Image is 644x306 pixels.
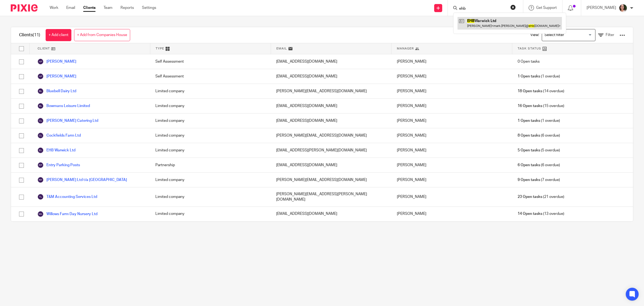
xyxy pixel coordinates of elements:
[33,33,40,37] span: (11)
[271,158,391,172] div: [EMAIL_ADDRESS][DOMAIN_NAME]
[66,5,75,10] a: Email
[518,88,564,94] span: (14 overdue)
[37,132,81,139] a: Cockfields Farm Ltd
[19,32,40,38] h1: Clients
[391,143,512,158] div: [PERSON_NAME]
[391,128,512,143] div: [PERSON_NAME]
[150,173,271,187] div: Limited company
[518,177,540,183] span: 9 Open tasks
[50,5,58,10] a: Work
[37,73,44,80] img: svg%3E
[518,103,564,109] span: (15 overdue)
[391,54,512,69] div: [PERSON_NAME]
[510,5,516,10] button: Clear
[150,187,271,207] div: Limited company
[11,4,38,12] img: Pixie
[271,187,391,207] div: [PERSON_NAME][EMAIL_ADDRESS][PERSON_NAME][DOMAIN_NAME]
[518,74,560,79] span: (1 overdue)
[37,58,44,65] img: svg%3E
[397,46,414,51] span: Manager
[518,133,560,138] span: (6 overdue)
[271,128,391,143] div: [PERSON_NAME][EMAIL_ADDRESS][DOMAIN_NAME]
[518,177,560,183] span: (7 overdue)
[150,207,271,221] div: Limited company
[518,194,564,200] span: (21 overdue)
[156,46,164,51] span: Type
[391,158,512,172] div: [PERSON_NAME]
[37,194,97,200] a: T&M Accounting Services Ltd
[271,69,391,84] div: [EMAIL_ADDRESS][DOMAIN_NAME]
[37,147,75,154] a: EHB Warwick Ltd
[150,113,271,128] div: Limited company
[518,162,560,168] span: (6 overdue)
[271,173,391,187] div: [PERSON_NAME][EMAIL_ADDRESS][DOMAIN_NAME]
[391,99,512,113] div: [PERSON_NAME]
[150,99,271,113] div: Limited company
[16,44,27,54] input: Select all
[150,84,271,98] div: Limited company
[37,103,44,109] img: svg%3E
[518,133,540,138] span: 8 Open tasks
[37,88,76,94] a: Bluebell Dairy Ltd
[150,54,271,69] div: Self Assessment
[518,88,542,94] span: 18 Open tasks
[37,103,90,109] a: Bowmans Leisure Limited
[46,29,71,41] a: + Add client
[518,211,542,216] span: 14 Open tasks
[37,177,44,183] img: svg%3E
[271,143,391,158] div: [EMAIL_ADDRESS][PERSON_NAME][DOMAIN_NAME]
[37,194,44,200] img: svg%3E
[150,69,271,84] div: Self Assessment
[271,99,391,113] div: [EMAIL_ADDRESS][DOMAIN_NAME]
[518,162,540,168] span: 6 Open tasks
[37,88,44,94] img: svg%3E
[606,33,614,37] span: Filter
[37,162,44,168] img: svg%3E
[150,158,271,172] div: Partnership
[391,69,512,84] div: [PERSON_NAME]
[37,118,98,124] a: [PERSON_NAME] Catering Ltd
[120,5,134,10] a: Reports
[518,148,560,153] span: (5 overdue)
[37,58,76,65] a: [PERSON_NAME]
[518,148,540,153] span: 5 Open tasks
[37,118,44,124] img: svg%3E
[391,113,512,128] div: [PERSON_NAME]
[543,30,592,40] input: Search for option
[391,173,512,187] div: [PERSON_NAME]
[37,132,44,139] img: svg%3E
[518,59,540,64] span: 0 Open tasks
[518,211,564,216] span: (13 overdue)
[619,4,627,12] img: me.jpg
[37,211,44,217] img: svg%3E
[150,143,271,158] div: Limited company
[37,162,80,168] a: Entry Parking Posts
[37,211,97,217] a: Willows Farm Day Nursery Ltd
[518,103,542,109] span: 16 Open tasks
[83,5,96,10] a: Clients
[271,54,391,69] div: [EMAIL_ADDRESS][DOMAIN_NAME]
[38,46,50,51] span: Client
[37,147,44,154] img: svg%3E
[104,5,112,10] a: Team
[391,84,512,98] div: [PERSON_NAME]
[459,6,507,11] input: Search
[536,6,557,10] span: Get Support
[37,73,76,80] a: [PERSON_NAME]
[271,207,391,221] div: [EMAIL_ADDRESS][DOMAIN_NAME]
[518,118,540,123] span: 1 Open tasks
[142,5,156,10] a: Settings
[542,29,595,41] div: Search for option
[522,27,625,43] div: View:
[276,46,287,51] span: Email
[150,128,271,143] div: Limited company
[391,207,512,221] div: [PERSON_NAME]
[518,194,542,200] span: 23 Open tasks
[37,177,127,183] a: [PERSON_NAME] Ltd t/a [GEOGRAPHIC_DATA]
[587,5,616,10] p: [PERSON_NAME]
[518,46,541,51] span: Task Status
[271,113,391,128] div: [EMAIL_ADDRESS][DOMAIN_NAME]
[518,74,540,79] span: 1 Open tasks
[271,84,391,98] div: [PERSON_NAME][EMAIL_ADDRESS][DOMAIN_NAME]
[74,29,130,41] a: + Add from Companies House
